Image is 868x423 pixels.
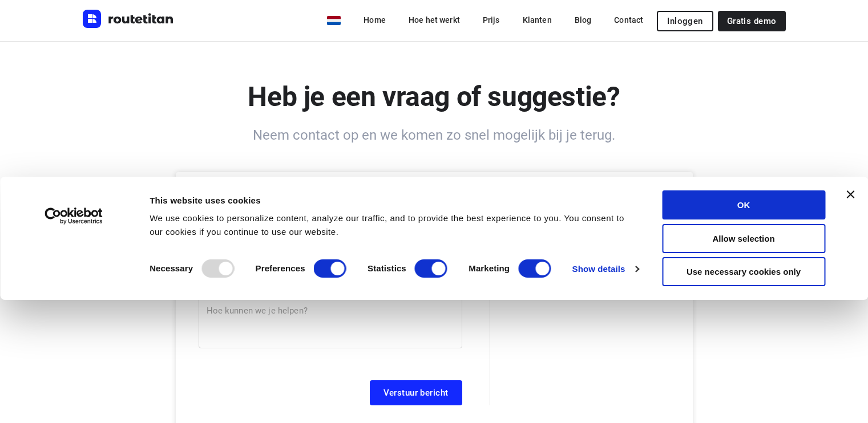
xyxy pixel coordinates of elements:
[354,10,395,30] a: Home
[718,11,786,31] a: Gratis demo
[662,190,825,219] button: OK
[24,208,124,225] a: Usercentrics Cookiebot - opens in a new window
[469,263,510,273] strong: Marketing
[662,257,825,286] button: Use necessary cookies only
[368,263,406,273] strong: Statistics
[83,10,174,28] img: Routetitan logo
[399,10,469,30] a: Hoe het werkt
[248,80,620,113] b: Heb je een vraag of suggestie?
[846,190,854,198] button: Close banner
[383,388,449,397] span: Verstuur bericht
[566,10,601,30] a: Blog
[514,10,561,30] a: Klanten
[256,263,305,273] strong: Preferences
[150,211,636,239] div: We use cookies to personalize content, analyze our traffic, and to provide the best experience to...
[150,194,636,208] div: This website uses cookies
[727,17,777,26] span: Gratis demo
[667,17,703,26] span: Inloggen
[83,10,174,31] a: Routetitan
[662,224,825,253] button: Allow selection
[83,125,786,145] h6: Neem contact op en we komen zo snel mogelijk bij je terug.
[370,380,462,405] button: Verstuur bericht
[657,11,713,31] button: Inloggen
[605,10,652,30] a: Contact
[474,10,509,30] a: Prijs
[572,261,639,278] a: Show details
[150,263,193,273] strong: Necessary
